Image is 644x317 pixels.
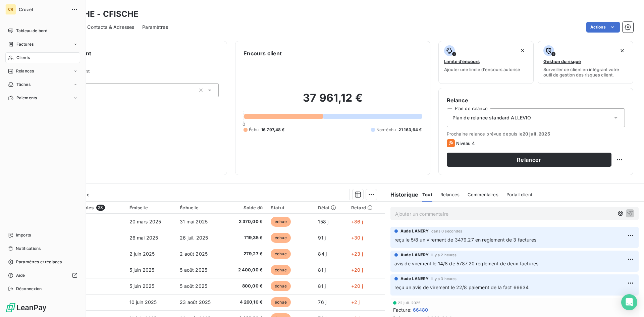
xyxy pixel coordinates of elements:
a: Factures [5,39,80,50]
span: reçu un avis de virement le 22/8 paiement de la fact 66634 [394,284,529,290]
span: échue [271,233,291,243]
a: Tâches [5,79,80,90]
span: Paiements [16,95,37,101]
button: Gestion du risqueSurveiller ce client en intégrant votre outil de gestion des risques client. [538,41,633,84]
span: 0 [243,121,245,127]
span: 16 797,48 € [261,127,285,133]
span: Relances [440,192,460,197]
span: Relances [16,68,34,74]
span: Propriétés Client [54,68,219,78]
span: +20 j [351,283,363,289]
div: Émise le [129,205,172,210]
span: Non-échu [376,127,396,133]
span: Facture : [393,306,412,313]
button: Relancer [447,153,611,167]
span: Aide [16,272,25,278]
span: il y a 3 heures [431,277,457,281]
span: Clients [16,55,30,61]
span: 91 j [318,235,326,241]
span: il y a 2 heures [431,253,457,257]
span: 5 juin 2025 [129,283,155,289]
div: Statut [271,205,310,210]
a: Imports [5,230,80,241]
span: Déconnexion [16,286,42,292]
h6: Informations client [41,49,219,57]
button: Limite d’encoursAjouter une limite d’encours autorisé [438,41,534,84]
div: Retard [351,205,381,210]
span: Plan de relance standard ALLEVIO [452,114,531,121]
span: échue [271,281,291,291]
span: 22 juil. 2025 [398,301,421,305]
span: 719,35 € [229,234,263,241]
span: 5 juin 2025 [129,267,155,273]
span: 158 j [318,219,328,224]
span: Prochaine relance prévue depuis le [447,131,625,137]
span: 76 j [318,299,326,305]
span: Surveiller ce client en intégrant votre outil de gestion des risques client. [543,67,628,77]
div: CR [5,4,16,15]
span: Portail client [506,192,532,197]
span: avis de virement le 14/8 de 5787.20 reglement de deux factures [394,261,538,266]
span: échue [271,265,291,275]
span: Aude LANERY [400,252,429,258]
span: 5 août 2025 [180,283,207,289]
span: +20 j [351,267,363,273]
span: Gestion du risque [543,59,581,64]
span: Tout [422,192,432,197]
span: 2 370,00 € [229,218,263,225]
span: 2 août 2025 [180,251,208,257]
span: échue [271,249,291,259]
span: 81 j [318,283,326,289]
span: Niveau 4 [456,141,475,146]
span: Paramètres et réglages [16,259,62,265]
span: 26 juil. 2025 [180,235,208,241]
span: Imports [16,232,31,238]
span: 10 juin 2025 [129,299,157,305]
div: Pièces comptables [52,205,121,211]
span: 4 260,10 € [229,299,263,306]
span: Crozet [19,7,67,12]
span: reçu le 5/8 un virement de 3479.27 en reglement de 3 factures [394,237,536,243]
span: Paramètres [142,24,168,31]
span: échue [271,217,291,227]
span: Contacts & Adresses [87,24,134,31]
span: 20 mars 2025 [129,219,161,224]
a: Tableau de bord [5,25,80,36]
h3: CFISCHE - CFISCHE [59,8,139,20]
span: 2 juin 2025 [129,251,155,257]
span: Ajouter une limite d’encours autorisé [444,67,520,72]
div: Échue le [180,205,221,210]
span: 31 mai 2025 [180,219,208,224]
a: Paramètres et réglages [5,257,80,267]
span: dans 0 secondes [431,229,462,233]
h6: Relance [447,96,625,104]
span: 23 [96,205,105,211]
span: +86 j [351,219,363,224]
span: 26 mai 2025 [129,235,158,241]
span: 23 août 2025 [180,299,211,305]
a: Clients [5,52,80,63]
div: Délai [318,205,343,210]
span: 800,00 € [229,283,263,289]
h6: Historique [385,191,419,199]
span: 20 juil. 2025 [523,131,550,137]
div: Solde dû [229,205,263,210]
span: +2 j [351,299,360,305]
span: Aude LANERY [400,228,429,234]
h2: 37 961,12 € [244,91,422,111]
span: 5 août 2025 [180,267,207,273]
span: 66480 [413,306,428,313]
img: Logo LeanPay [5,302,47,313]
span: 21 163,64 € [398,127,422,133]
a: Aide [5,270,80,281]
h6: Encours client [244,49,282,57]
span: +23 j [351,251,363,257]
span: +30 j [351,235,363,241]
span: Tâches [16,82,31,88]
span: 2 400,00 € [229,267,263,273]
span: Échu [249,127,259,133]
div: Open Intercom Messenger [621,294,637,310]
span: Tableau de bord [16,28,47,34]
span: Limite d’encours [444,59,480,64]
span: 81 j [318,267,326,273]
